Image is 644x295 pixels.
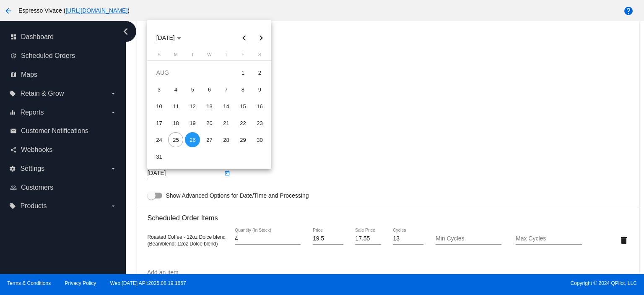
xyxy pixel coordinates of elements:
div: 23 [252,115,267,131]
div: 16 [252,99,267,114]
th: Monday [167,52,184,60]
td: August 10, 2025 [151,98,167,115]
td: August 19, 2025 [184,115,201,131]
td: August 6, 2025 [201,81,218,98]
div: 31 [151,149,166,164]
div: 4 [168,82,183,97]
td: August 22, 2025 [234,115,251,131]
div: 24 [151,132,166,147]
th: Thursday [218,52,234,60]
td: August 15, 2025 [234,98,251,115]
td: August 29, 2025 [234,131,251,148]
div: 3 [151,82,166,97]
td: August 30, 2025 [251,131,268,148]
div: 15 [235,99,250,114]
td: August 7, 2025 [218,81,234,98]
div: 6 [202,82,217,97]
td: August 9, 2025 [251,81,268,98]
div: 28 [218,132,234,147]
div: 22 [235,115,250,131]
th: Sunday [151,52,167,60]
td: August 5, 2025 [184,81,201,98]
td: August 21, 2025 [218,115,234,131]
div: 17 [151,115,166,131]
td: August 1, 2025 [234,64,251,81]
div: 25 [168,132,183,147]
div: 20 [202,115,217,131]
div: 13 [202,99,217,114]
div: 11 [168,99,183,114]
td: August 3, 2025 [151,81,167,98]
div: 7 [218,82,234,97]
div: 1 [235,65,250,80]
td: August 18, 2025 [167,115,184,131]
td: August 28, 2025 [218,131,234,148]
div: 27 [202,132,217,147]
td: August 23, 2025 [251,115,268,131]
div: 19 [185,115,200,131]
button: Choose month and year [150,29,188,46]
div: 2 [252,65,267,80]
td: August 4, 2025 [167,81,184,98]
td: August 11, 2025 [167,98,184,115]
th: Saturday [251,52,268,60]
div: 9 [252,82,267,97]
div: 21 [218,115,234,131]
button: Previous month [236,29,252,46]
div: 29 [235,132,250,147]
div: 26 [185,132,200,147]
div: 8 [235,82,250,97]
td: August 27, 2025 [201,131,218,148]
div: 18 [168,115,183,131]
div: 5 [185,82,200,97]
div: 14 [218,99,234,114]
td: August 26, 2025 [184,131,201,148]
div: 10 [151,99,166,114]
td: August 16, 2025 [251,98,268,115]
th: Tuesday [184,52,201,60]
td: August 14, 2025 [218,98,234,115]
div: 12 [185,99,200,114]
td: August 8, 2025 [234,81,251,98]
td: August 12, 2025 [184,98,201,115]
td: August 13, 2025 [201,98,218,115]
th: Wednesday [201,52,218,60]
button: Next month [252,29,269,46]
th: Friday [234,52,251,60]
td: AUG [151,64,234,81]
td: August 31, 2025 [151,148,167,165]
td: August 17, 2025 [151,115,167,131]
div: 30 [252,132,267,147]
td: August 2, 2025 [251,64,268,81]
td: August 25, 2025 [167,131,184,148]
td: August 24, 2025 [151,131,167,148]
span: [DATE] [156,34,181,41]
td: August 20, 2025 [201,115,218,131]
